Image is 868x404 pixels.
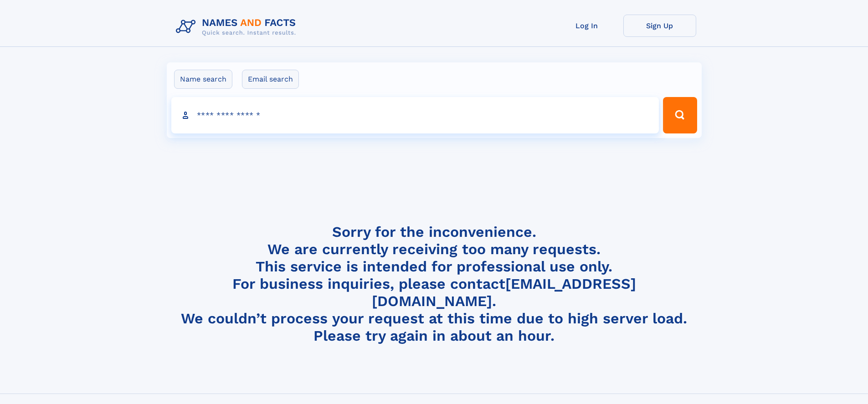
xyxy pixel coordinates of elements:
[372,275,636,310] a: [EMAIL_ADDRESS][DOMAIN_NAME]
[174,70,232,89] label: Name search
[623,15,696,37] a: Sign Up
[242,70,299,89] label: Email search
[550,15,623,37] a: Log In
[172,223,696,345] h4: Sorry for the inconvenience. We are currently receiving too many requests. This service is intend...
[171,97,659,133] input: search input
[663,97,697,133] button: Search Button
[172,15,303,39] img: Logo Names and Facts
